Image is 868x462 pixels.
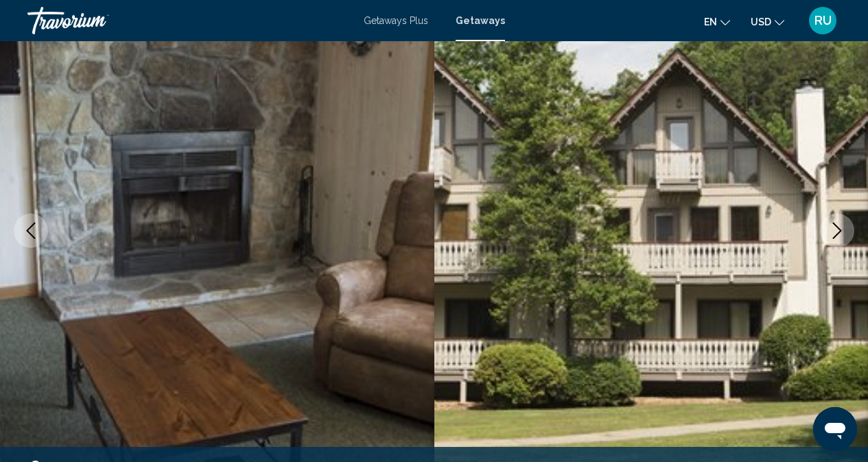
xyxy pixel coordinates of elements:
button: Next image [820,213,854,248]
button: Change language [704,12,730,32]
button: User Menu [805,6,841,35]
button: Previous image [14,213,48,248]
iframe: Button to launch messaging window [813,407,857,451]
span: RU [814,14,832,27]
button: Change currency [751,12,784,32]
span: USD [751,16,771,27]
a: Getaways [456,15,505,26]
a: Travorium [27,7,350,34]
a: Getaways Plus [364,15,428,26]
span: en [704,16,717,27]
